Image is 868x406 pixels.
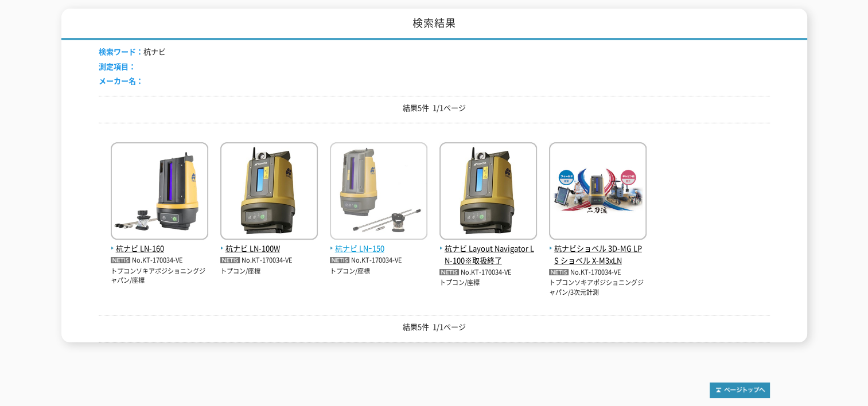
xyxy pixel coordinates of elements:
img: トップページへ [710,382,770,398]
span: 杭ナビ LN-100W [220,243,318,255]
span: 測定項目： [99,61,136,72]
a: 杭ナビ LNｰ150 [330,231,427,255]
p: No.KT-170034-VE [111,255,208,267]
p: No.KT-170034-VE [439,267,537,279]
h1: 検索結果 [61,9,807,40]
p: No.KT-170034-VE [330,255,427,267]
p: トプコンソキアポジショニングジャパン/3次元計測 [549,278,647,297]
span: 杭ナビショベル 3D-MG LPS ショベル X-M3xLN [549,243,647,267]
a: 杭ナビ LN-100W [220,231,318,255]
p: トプコン/座標 [330,267,427,276]
p: No.KT-170034-VE [220,255,318,267]
p: 結果5件 1/1ページ [99,102,770,114]
span: 杭ナビ LN-160 [111,243,208,255]
span: 検索ワード： [99,46,143,57]
img: LN-160 [111,142,208,243]
p: トプコン/座標 [220,267,318,276]
li: 杭ナビ [99,46,166,58]
a: 杭ナビショベル 3D-MG LPS ショベル X-M3xLN [549,231,647,266]
p: トプコン/座標 [439,278,537,288]
span: 杭ナビ LNｰ150 [330,243,427,255]
img: LNｰ150 [330,142,427,243]
img: Layout Navigator LN-100※取扱終了 [439,142,537,243]
p: No.KT-170034-VE [549,267,647,279]
p: 結果5件 1/1ページ [99,321,770,333]
span: 杭ナビ Layout Navigator LN-100※取扱終了 [439,243,537,267]
span: メーカー名： [99,75,143,86]
a: 杭ナビ Layout Navigator LN-100※取扱終了 [439,231,537,266]
p: トプコンソキアポジショニングジャパン/座標 [111,267,208,286]
img: LN-100W [220,142,318,243]
a: 杭ナビ LN-160 [111,231,208,255]
img: X-M3xLN [549,142,647,243]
